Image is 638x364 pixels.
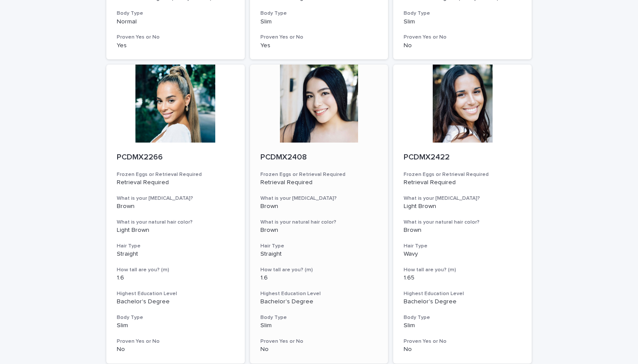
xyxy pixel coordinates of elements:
[404,250,521,258] p: Wavy
[404,195,521,202] h3: What is your [MEDICAL_DATA]?
[404,203,521,210] p: Light Brown
[404,274,521,282] p: 1.65
[117,338,234,345] h3: Proven Yes or No
[260,322,378,329] p: Slim
[404,314,521,321] h3: Body Type
[404,227,521,234] p: Brown
[260,227,378,234] p: Brown
[260,338,378,345] h3: Proven Yes or No
[404,298,521,305] p: Bachelor's Degree
[250,65,388,364] a: PCDMX2408Frozen Eggs or Retrieval RequiredRetrieval RequiredWhat is your [MEDICAL_DATA]?BrownWhat...
[260,314,378,321] h3: Body Type
[260,243,378,250] h3: Hair Type
[260,10,378,17] h3: Body Type
[117,203,234,210] p: Brown
[404,42,521,49] p: No
[117,171,234,178] h3: Frozen Eggs or Retrieval Required
[260,42,378,49] p: Yes
[404,322,521,329] p: Slim
[117,314,234,321] h3: Body Type
[260,346,378,353] p: No
[117,18,234,26] p: Normal
[117,298,234,305] p: Bachelor's Degree
[117,346,234,353] p: No
[260,34,378,41] h3: Proven Yes or No
[260,250,378,258] p: Straight
[404,10,521,17] h3: Body Type
[260,153,378,162] p: PCDMX2408
[260,171,378,178] h3: Frozen Eggs or Retrieval Required
[404,34,521,41] h3: Proven Yes or No
[404,219,521,226] h3: What is your natural hair color?
[260,274,378,282] p: 1.6
[117,243,234,250] h3: Hair Type
[260,266,378,273] h3: How tall are you? (m)
[117,34,234,41] h3: Proven Yes or No
[260,18,378,26] p: Slim
[117,322,234,329] p: Slim
[404,266,521,273] h3: How tall are you? (m)
[404,290,521,297] h3: Highest Education Level
[117,250,234,258] p: Straight
[404,153,521,162] p: PCDMX2422
[260,298,378,305] p: Bachelor's Degree
[404,346,521,353] p: No
[260,290,378,297] h3: Highest Education Level
[117,195,234,202] h3: What is your [MEDICAL_DATA]?
[117,274,234,282] p: 1.6
[260,203,378,210] p: Brown
[117,42,234,49] p: Yes
[117,227,234,234] p: Light Brown
[117,153,234,162] p: PCDMX2266
[260,219,378,226] h3: What is your natural hair color?
[260,195,378,202] h3: What is your [MEDICAL_DATA]?
[106,65,245,364] a: PCDMX2266Frozen Eggs or Retrieval RequiredRetrieval RequiredWhat is your [MEDICAL_DATA]?BrownWhat...
[117,266,234,273] h3: How tall are you? (m)
[404,243,521,250] h3: Hair Type
[117,290,234,297] h3: Highest Education Level
[117,10,234,17] h3: Body Type
[404,179,521,186] p: Retrieval Required
[404,338,521,345] h3: Proven Yes or No
[404,18,521,26] p: Slim
[260,179,378,186] p: Retrieval Required
[393,65,532,364] a: PCDMX2422Frozen Eggs or Retrieval RequiredRetrieval RequiredWhat is your [MEDICAL_DATA]?Light Bro...
[117,219,234,226] h3: What is your natural hair color?
[117,179,234,186] p: Retrieval Required
[404,171,521,178] h3: Frozen Eggs or Retrieval Required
